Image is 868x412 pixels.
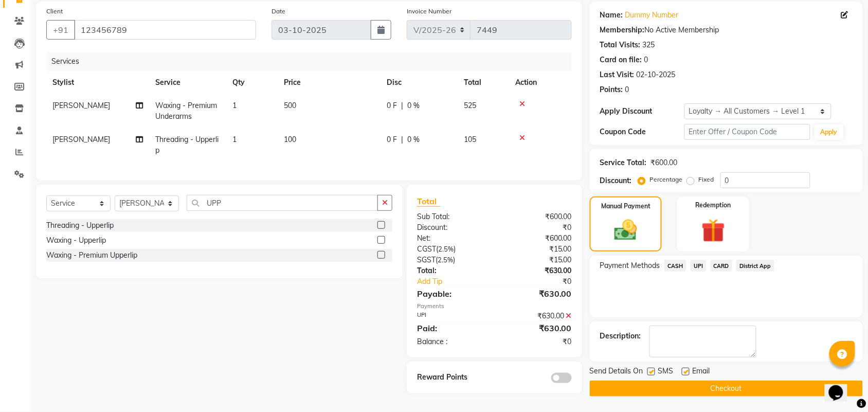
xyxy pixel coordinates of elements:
div: Total: [409,265,495,276]
div: ₹630.00 [494,288,580,300]
label: Date [272,7,285,16]
div: Services [47,52,580,71]
span: CASH [664,260,686,272]
a: Add Tip [409,276,509,287]
span: 105 [464,135,476,144]
th: Qty [226,71,278,94]
span: 1 [232,135,237,144]
div: Payable: [409,288,495,300]
iframe: chat widget [825,371,858,402]
div: Coupon Code [600,127,684,137]
label: Redemption [696,201,731,210]
span: 100 [284,135,296,144]
th: Stylist [46,71,149,94]
a: Dummy Number [625,10,679,21]
div: Total Visits: [600,40,641,50]
th: Action [509,71,572,94]
span: CARD [711,260,733,272]
div: ₹600.00 [494,233,580,244]
span: 2.5% [438,256,453,264]
label: Invoice Number [407,7,451,16]
div: Discount: [409,222,495,233]
span: 1 [232,101,237,110]
th: Total [458,71,509,94]
span: CGST [417,244,436,254]
span: UPI [691,260,707,272]
th: Disc [381,71,458,94]
div: Discount: [600,175,632,186]
span: Waxing - Premium Underarms [155,101,217,121]
span: Email [693,366,710,379]
th: Price [278,71,381,94]
span: Payment Methods [600,260,660,271]
div: ( ) [409,255,495,265]
span: | [401,134,403,145]
input: Search or Scan [187,195,378,211]
div: ₹0 [494,222,580,233]
img: _gift.svg [694,216,733,245]
div: No Active Membership [600,25,853,35]
div: ₹630.00 [494,322,580,334]
div: Description: [600,331,641,342]
div: ( ) [409,244,495,255]
span: 525 [464,101,476,110]
div: Points: [600,84,623,95]
span: Threading - Upperlip [155,135,219,155]
label: Percentage [650,175,683,184]
div: Membership: [600,25,645,35]
div: 325 [643,40,655,50]
button: Apply [815,124,844,140]
label: Client [46,7,63,16]
span: District App [736,260,774,272]
button: Checkout [590,381,863,397]
img: _cash.svg [607,217,644,243]
th: Service [149,71,226,94]
div: 02-10-2025 [637,69,676,80]
span: Total [417,196,441,207]
div: Net: [409,233,495,244]
div: Service Total: [600,157,647,168]
div: Name: [600,10,623,21]
div: Waxing - Premium Upperlip [46,250,137,261]
div: Sub Total: [409,211,495,222]
button: +91 [46,20,75,40]
span: SGST [417,255,436,264]
span: SMS [658,366,674,379]
label: Manual Payment [601,202,650,211]
div: ₹600.00 [651,157,678,168]
div: ₹15.00 [494,244,580,255]
span: Send Details On [590,366,643,379]
div: Last Visit: [600,69,635,80]
span: 0 F [387,100,397,111]
span: [PERSON_NAME] [52,135,110,144]
span: 0 F [387,134,397,145]
input: Enter Offer / Coupon Code [684,124,810,140]
div: 0 [644,55,648,65]
div: ₹15.00 [494,255,580,265]
div: Apply Discount [600,106,684,117]
div: UPI [409,311,495,321]
span: [PERSON_NAME] [52,101,110,110]
div: Reward Points [409,372,495,383]
span: | [401,100,403,111]
div: ₹630.00 [494,265,580,276]
div: Balance : [409,336,495,347]
div: Paid: [409,322,495,334]
div: Threading - Upperlip [46,220,114,231]
div: ₹630.00 [494,311,580,321]
span: 500 [284,101,296,110]
div: ₹0 [494,336,580,347]
span: 0 % [407,134,420,145]
div: ₹600.00 [494,211,580,222]
label: Fixed [699,175,714,184]
div: Waxing - Upperlip [46,235,106,246]
span: 2.5% [438,245,454,253]
span: 0 % [407,100,420,111]
div: Payments [417,302,572,311]
div: ₹0 [509,276,580,287]
div: Card on file: [600,55,642,65]
div: 0 [625,84,629,95]
input: Search by Name/Mobile/Email/Code [74,20,256,40]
